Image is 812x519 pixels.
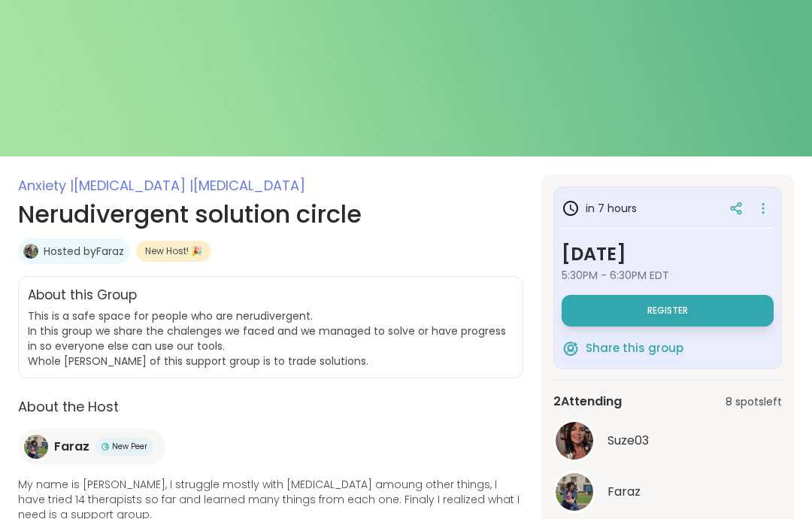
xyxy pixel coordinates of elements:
[193,176,305,195] span: [MEDICAL_DATA]
[136,241,211,262] div: New Host! 🎉
[726,394,782,410] span: 8 spots left
[44,244,124,259] a: Hosted byFaraz
[54,438,89,456] span: Faraz
[562,268,774,283] span: 5:30PM - 6:30PM EDT
[586,340,683,357] span: Share this group
[562,295,774,326] button: Register
[28,308,506,369] span: This is a safe space for people who are nerudivergent. In this group we share the chalenges we fa...
[112,441,147,452] span: New Peer
[28,286,137,305] h2: About this Group
[647,305,688,317] span: Register
[101,443,109,451] img: New Peer
[23,244,38,259] img: Faraz
[562,199,637,217] h3: in 7 hours
[18,176,74,195] span: Anxiety |
[562,241,774,268] h3: [DATE]
[18,429,165,465] a: FarazFarazNew PeerNew Peer
[24,435,48,459] img: Faraz
[556,473,593,511] img: Faraz
[562,332,683,364] button: Share this group
[556,422,593,460] img: Suze03
[18,196,523,232] h1: Nerudivergent solution circle
[553,393,622,411] span: 2 Attending
[18,396,523,417] h2: About the Host
[562,339,580,357] img: ShareWell Logomark
[607,483,641,501] span: Faraz
[553,420,782,462] a: Suze03Suze03
[553,471,782,513] a: FarazFaraz
[74,176,193,195] span: [MEDICAL_DATA] |
[607,432,649,450] span: Suze03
